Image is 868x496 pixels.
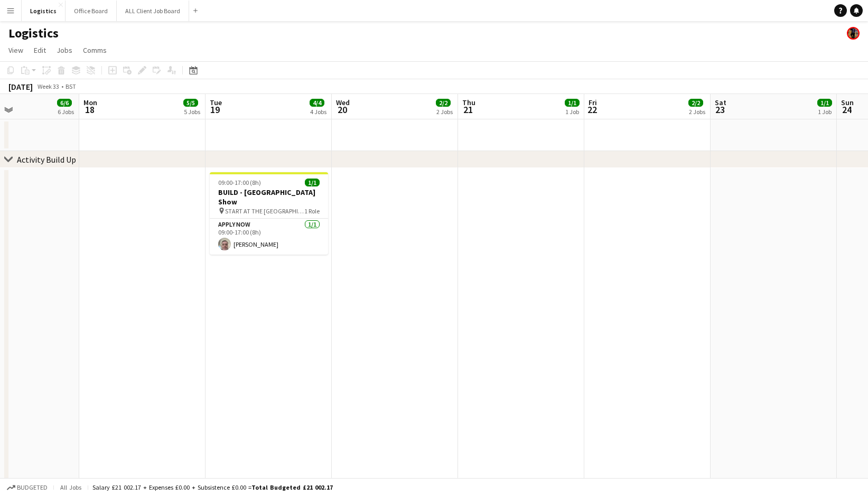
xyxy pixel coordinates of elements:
span: 5/5 [183,99,198,107]
span: View [8,45,23,55]
span: 18 [82,104,97,116]
span: Budgeted [17,484,48,491]
span: 20 [334,104,350,116]
span: 4/4 [310,99,324,107]
a: View [4,43,27,57]
div: 2 Jobs [436,108,453,116]
div: 5 Jobs [184,108,200,116]
span: Sun [841,98,854,107]
h3: BUILD - [GEOGRAPHIC_DATA] Show [210,188,328,207]
span: 1/1 [565,99,580,107]
span: 1 Role [304,207,320,215]
button: Budgeted [5,482,49,493]
div: 2 Jobs [689,108,705,116]
h1: Logistics [8,25,59,41]
app-job-card: 09:00-17:00 (8h)1/1BUILD - [GEOGRAPHIC_DATA] Show START AT THE [GEOGRAPHIC_DATA]1 RoleAPPLY NOW1/... [210,172,328,255]
span: Week 33 [35,82,61,90]
span: Mon [83,98,97,107]
div: 1 Job [565,108,579,116]
span: Wed [336,98,350,107]
span: Tue [210,98,222,107]
span: 2/2 [436,99,451,107]
div: 1 Job [818,108,832,116]
div: [DATE] [8,81,33,92]
button: Logistics [22,1,66,21]
a: Jobs [52,43,77,57]
span: Edit [34,45,46,55]
span: 1/1 [305,179,320,186]
span: Total Budgeted £21 002.17 [251,483,333,491]
div: 6 Jobs [58,108,74,116]
span: 19 [208,104,222,116]
span: Comms [83,45,107,55]
app-card-role: APPLY NOW1/109:00-17:00 (8h)[PERSON_NAME] [210,219,328,255]
div: BST [66,82,76,90]
span: Sat [715,98,726,107]
a: Comms [79,43,111,57]
button: ALL Client Job Board [117,1,189,21]
span: Thu [462,98,475,107]
span: 23 [713,104,726,116]
div: Salary £21 002.17 + Expenses £0.00 + Subsistence £0.00 = [92,483,333,491]
span: Fri [589,98,597,107]
span: Jobs [57,45,72,55]
span: 1/1 [817,99,832,107]
span: 09:00-17:00 (8h) [218,179,261,186]
span: 21 [461,104,475,116]
span: 22 [587,104,597,116]
div: Activity Build Up [17,154,76,165]
span: 6/6 [57,99,72,107]
a: Edit [30,43,50,57]
span: START AT THE [GEOGRAPHIC_DATA] [225,207,304,215]
span: 2/2 [688,99,703,107]
app-user-avatar: Desiree Ramsey [847,27,860,40]
button: Office Board [66,1,117,21]
span: All jobs [58,483,83,491]
div: 4 Jobs [310,108,326,116]
span: 24 [839,104,854,116]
